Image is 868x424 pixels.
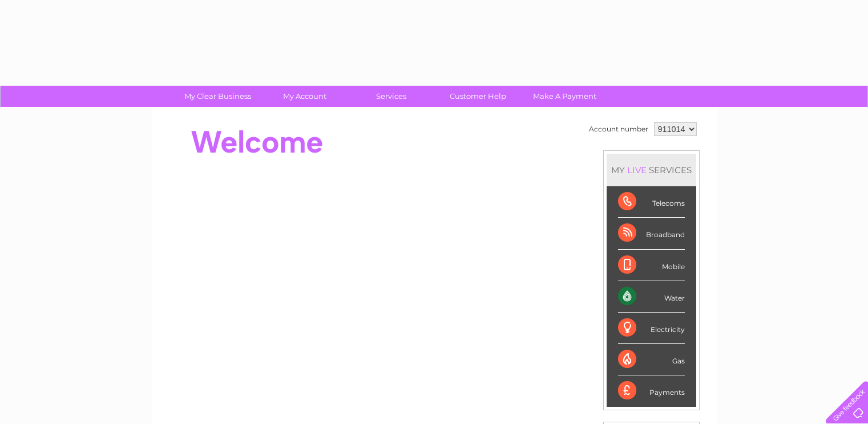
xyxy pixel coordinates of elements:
[618,218,685,249] div: Broadband
[618,186,685,218] div: Telecoms
[618,313,685,344] div: Electricity
[518,86,612,107] a: Make A Payment
[344,86,438,107] a: Services
[586,119,651,139] td: Account number
[431,86,525,107] a: Customer Help
[171,86,265,107] a: My Clear Business
[618,250,685,281] div: Mobile
[618,375,685,406] div: Payments
[625,165,649,175] div: LIVE
[618,344,685,375] div: Gas
[618,281,685,313] div: Water
[257,86,352,107] a: My Account
[607,154,696,186] div: MY SERVICES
